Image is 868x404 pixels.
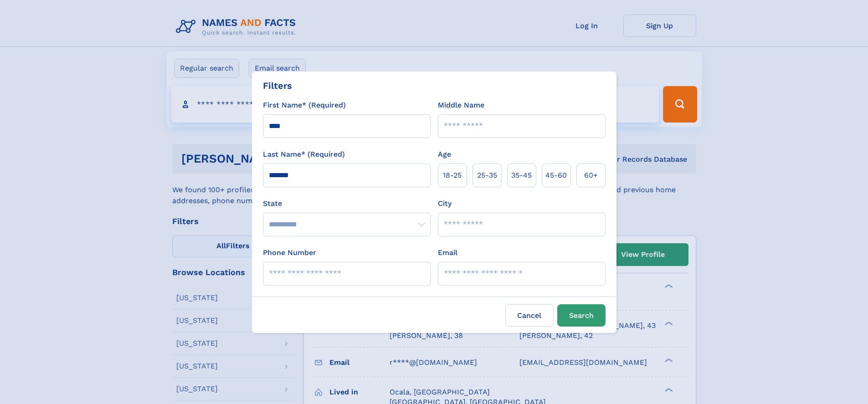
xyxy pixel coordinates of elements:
[263,198,431,209] label: State
[477,170,497,181] span: 25‑35
[438,198,452,209] label: City
[443,170,462,181] span: 18‑25
[511,170,532,181] span: 35‑45
[557,304,606,327] button: Search
[263,247,316,258] label: Phone Number
[438,247,457,258] label: Email
[263,149,345,160] label: Last Name* (Required)
[545,170,567,181] span: 45‑60
[584,170,598,181] span: 60+
[263,79,292,92] div: Filters
[438,100,484,111] label: Middle Name
[263,100,346,111] label: First Name* (Required)
[438,149,451,160] label: Age
[505,304,554,327] label: Cancel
